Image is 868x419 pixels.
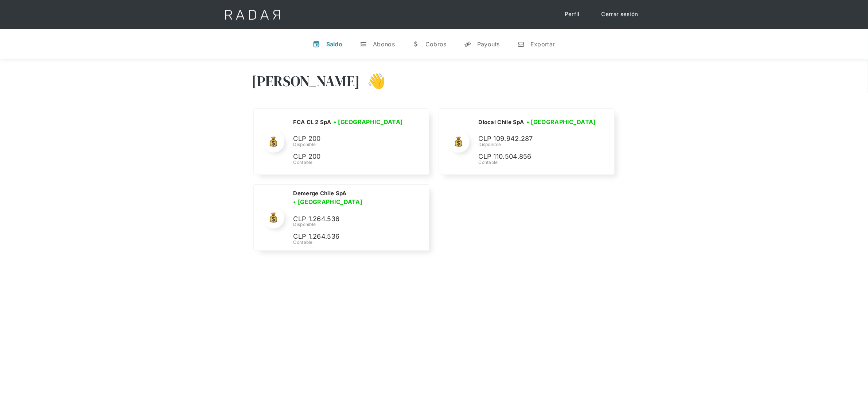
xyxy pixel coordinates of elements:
[477,41,500,48] div: Payouts
[412,41,420,48] div: w
[326,41,343,48] div: Saldo
[373,41,395,48] div: Abonos
[557,7,587,22] a: Perfil
[252,72,360,90] h3: [PERSON_NAME]
[478,141,598,148] div: Disponible
[594,7,646,22] a: Cerrar sesión
[517,41,525,48] div: n
[530,41,555,48] div: Exportar
[293,159,405,166] div: Contable
[526,118,596,126] h3: • [GEOGRAPHIC_DATA]
[293,214,402,224] p: CLP 1.264.536
[478,159,598,166] div: Contable
[293,197,362,206] h3: • [GEOGRAPHIC_DATA]
[293,151,402,162] p: CLP 200
[293,239,420,246] div: Contable
[478,151,588,162] p: CLP 110.504.856
[293,134,402,144] p: CLP 200
[360,41,367,48] div: t
[293,141,405,148] div: Disponible
[478,119,524,126] h2: Dlocal Chile SpA
[293,119,331,126] h2: FCA CL 2 SpA
[360,72,385,90] h3: 👋
[478,134,588,144] p: CLP 109.942.287
[293,221,420,228] div: Disponible
[425,41,447,48] div: Cobros
[334,118,403,126] h3: • [GEOGRAPHIC_DATA]
[293,190,346,197] h2: Demerge Chile SpA
[464,41,471,48] div: y
[313,41,320,48] div: v
[293,231,402,242] p: CLP 1.264.536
